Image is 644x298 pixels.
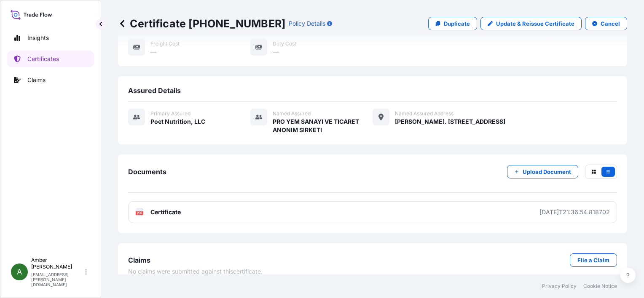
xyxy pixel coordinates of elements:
span: Primary assured [150,110,191,117]
a: Privacy Policy [542,283,577,290]
p: Duplicate [444,19,470,28]
a: Cookie Notice [583,283,617,290]
button: Upload Document [507,165,578,178]
span: Claims [128,256,150,264]
p: Policy Details [289,19,325,28]
a: File a Claim [570,253,617,267]
a: Certificates [7,51,94,67]
span: PRO YEM SANAYI VE TICARET ANONIM SIRKETI [273,117,373,134]
span: Assured Details [128,86,181,95]
span: Documents [128,168,166,176]
p: Update & Reissue Certificate [496,19,574,28]
a: Duplicate [428,17,477,30]
p: Certificate [PHONE_NUMBER] [118,17,285,30]
p: Cancel [601,19,620,28]
p: File a Claim [577,256,609,264]
span: A [17,268,22,276]
span: — [150,48,156,56]
a: Claims [7,72,94,88]
span: — [273,48,279,56]
p: [EMAIL_ADDRESS][PERSON_NAME][DOMAIN_NAME] [31,272,83,287]
p: Amber [PERSON_NAME] [31,257,83,270]
text: PDF [137,212,142,215]
div: [DATE]T21:36:54.818702 [539,208,610,216]
span: No claims were submitted against this certificate . [128,267,263,276]
button: Cancel [585,17,627,30]
span: Poet Nutrition, LLC [150,117,205,126]
span: Named Assured Address [395,110,453,117]
p: Certificates [27,55,59,63]
p: Insights [27,34,49,42]
span: Named Assured [273,110,311,117]
p: Upload Document [523,168,571,176]
p: Claims [27,76,46,84]
a: PDFCertificate[DATE]T21:36:54.818702 [128,201,617,223]
span: Certificate [150,208,181,216]
span: [PERSON_NAME]. [STREET_ADDRESS] [395,117,505,126]
a: Insights [7,29,94,46]
a: Update & Reissue Certificate [480,17,582,30]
